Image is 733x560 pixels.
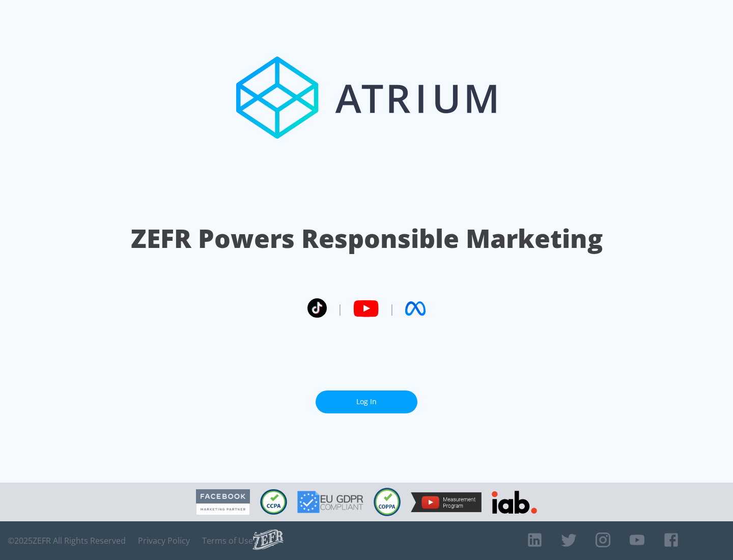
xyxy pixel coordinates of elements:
span: © 2025 ZEFR All Rights Reserved [8,536,126,546]
a: Log In [316,390,417,413]
span: | [337,301,343,316]
span: | [389,301,395,316]
img: IAB [492,491,537,514]
img: COPPA Compliant [374,488,401,516]
img: CCPA Compliant [260,489,287,515]
img: Facebook Marketing Partner [196,489,250,515]
h1: ZEFR Powers Responsible Marketing [131,221,603,256]
a: Privacy Policy [138,536,190,546]
a: Terms of Use [202,536,253,546]
img: GDPR Compliant [297,491,363,513]
img: YouTube Measurement Program [411,492,482,512]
